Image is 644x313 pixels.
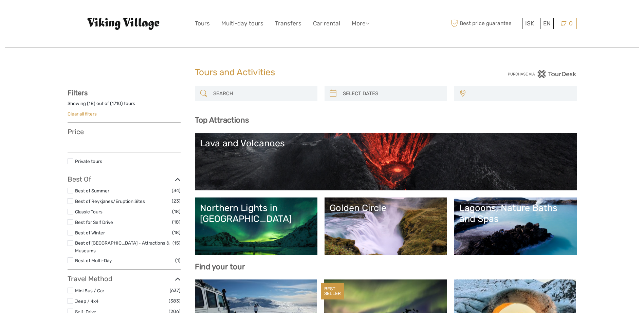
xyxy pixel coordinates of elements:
h3: Travel Method [68,275,181,283]
a: Jeep / 4x4 [75,298,98,304]
a: Mini Bus / Car [75,288,104,293]
b: Top Attractions [195,116,249,125]
input: SELECT DATES [340,88,444,100]
div: Showing ( ) out of ( ) tours [68,100,181,111]
h1: Tours and Activities [195,67,449,78]
div: EN [540,18,554,29]
a: Best of Multi-Day [75,258,112,263]
h3: Best Of [68,175,181,183]
span: Best price guarantee [449,18,520,29]
span: (23) [172,197,181,205]
span: (637) [170,287,181,294]
label: 18 [89,100,94,107]
a: Golden Circle [330,203,442,250]
div: Lava and Volcanoes [200,138,572,149]
label: 1710 [112,100,121,107]
div: Golden Circle [330,203,442,213]
span: (15) [172,239,181,247]
img: Viking Village - Hótel Víking [87,17,161,30]
div: BEST SELLER [321,283,344,300]
a: Lava and Volcanoes [200,138,572,185]
input: SEARCH [210,88,314,100]
a: Best of Winter [75,230,105,235]
a: Classic Tours [75,209,103,214]
div: Northern Lights in [GEOGRAPHIC_DATA] [200,203,312,225]
a: Multi-day tours [221,19,263,28]
span: (18) [172,218,181,226]
a: Tours [195,19,210,28]
img: PurchaseViaTourDesk.png [508,70,576,78]
span: (18) [172,229,181,236]
a: Transfers [275,19,301,28]
span: ISK [525,20,534,27]
a: Northern Lights in [GEOGRAPHIC_DATA] [200,203,312,250]
span: (34) [172,187,181,194]
a: Private tours [75,159,102,164]
b: Find your tour [195,262,245,271]
a: Clear all filters [68,111,97,117]
a: Best for Self Drive [75,220,113,225]
span: (18) [172,208,181,215]
a: Best of [GEOGRAPHIC_DATA] - Attractions & Museums [75,240,169,253]
a: Best of Summer [75,188,109,193]
div: Lagoons, Nature Baths and Spas [459,203,572,225]
a: Lagoons, Nature Baths and Spas [459,203,572,250]
span: 0 [568,20,574,27]
strong: Filters [68,89,88,97]
a: Best of Reykjanes/Eruption Sites [75,199,145,204]
span: (383) [169,297,181,305]
a: More [352,19,369,28]
a: Car rental [313,19,340,28]
h3: Price [68,128,181,136]
span: (1) [175,256,181,264]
